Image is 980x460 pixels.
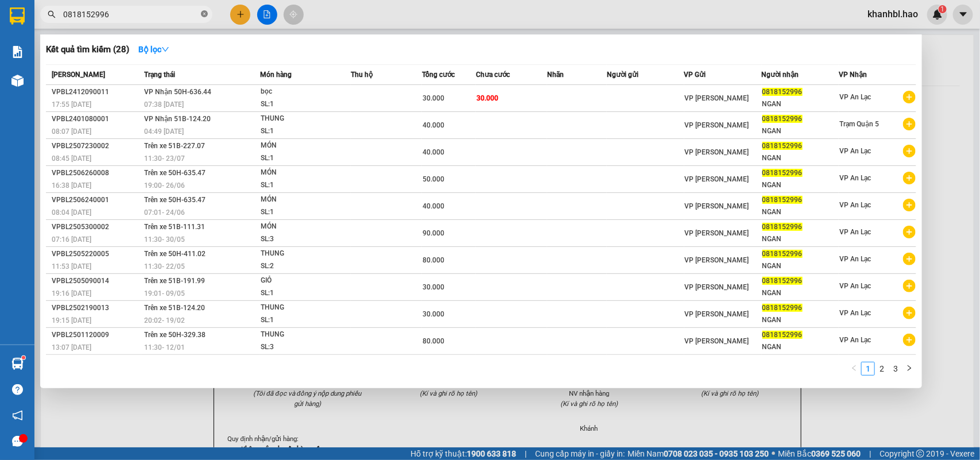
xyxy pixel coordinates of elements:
[423,256,444,264] span: 80.000
[762,233,839,245] div: NGAN
[63,8,199,21] input: Tìm tên, số ĐT hoặc mã đơn
[201,9,208,20] span: close-circle
[261,167,347,179] div: MÓN
[685,202,749,210] span: VP [PERSON_NAME]
[144,169,206,177] span: Trên xe 50H-635.47
[422,71,455,79] span: Tổng cước
[261,98,347,111] div: SL: 1
[903,334,916,346] span: plus-circle
[144,208,185,217] span: 07:01 - 24/06
[839,147,871,155] span: VP An Lạc
[144,223,205,231] span: Trên xe 51B-111.31
[607,71,638,79] span: Người gửi
[762,341,839,353] div: NGAN
[762,287,839,299] div: NGAN
[52,343,91,351] span: 13:07 [DATE]
[144,304,205,312] span: Trên xe 51B-124.20
[903,280,916,292] span: plus-circle
[762,142,803,150] span: 0818152996
[144,196,206,204] span: Trên xe 50H-635.47
[261,86,347,98] div: bọc
[423,229,444,237] span: 90.000
[839,228,871,236] span: VP An Lạc
[261,125,347,138] div: SL: 1
[903,253,916,265] span: plus-circle
[261,140,347,152] div: MÓN
[261,221,347,233] div: MÓN
[685,121,749,129] span: VP [PERSON_NAME]
[762,304,803,312] span: 0818152996
[839,309,871,317] span: VP An Lạc
[261,287,347,300] div: SL: 1
[261,179,347,192] div: SL: 1
[144,142,205,150] span: Trên xe 51B-227.07
[144,343,185,351] span: 11:30 - 12/01
[762,277,803,285] span: 0818152996
[862,362,874,375] a: 1
[46,44,129,56] h3: Kết quả tìm kiếm ( 28 )
[762,223,803,231] span: 0818152996
[762,196,803,204] span: 0818152996
[138,45,169,54] strong: Bộ lọc
[423,202,444,210] span: 40.000
[902,362,916,376] li: Next Page
[144,88,211,96] span: VP Nhận 50H-636.44
[903,199,916,211] span: plus-circle
[144,331,206,339] span: Trên xe 50H-329.38
[685,229,749,237] span: VP [PERSON_NAME]
[52,235,91,243] span: 07:16 [DATE]
[144,181,185,190] span: 19:00 - 26/06
[144,316,185,324] span: 20:02 - 19/02
[10,7,25,25] img: logo-vxr
[423,337,444,345] span: 80.000
[685,175,749,183] span: VP [PERSON_NAME]
[144,262,185,270] span: 11:30 - 22/05
[903,91,916,103] span: plus-circle
[52,275,141,287] div: VPBL2505090014
[261,341,347,354] div: SL: 3
[762,152,839,164] div: NGAN
[684,71,706,79] span: VP Gửi
[889,362,902,376] li: 3
[476,71,510,79] span: Chưa cước
[762,314,839,326] div: NGAN
[52,100,91,109] span: 17:55 [DATE]
[762,125,839,137] div: NGAN
[144,154,185,163] span: 11:30 - 23/07
[261,301,347,314] div: THUNG
[685,256,749,264] span: VP [PERSON_NAME]
[261,194,347,206] div: MÓN
[144,71,175,79] span: Trạng thái
[14,14,72,72] img: logo.jpg
[12,436,23,447] span: message
[875,362,889,376] li: 2
[839,93,871,101] span: VP An Lạc
[903,226,916,238] span: plus-circle
[22,356,25,360] sup: 1
[52,316,91,324] span: 19:15 [DATE]
[52,113,141,125] div: VPBL2401080001
[423,94,444,102] span: 30.000
[851,365,858,372] span: left
[261,113,347,125] div: THUNG
[52,181,91,190] span: 16:38 [DATE]
[839,71,867,79] span: VP Nhận
[161,45,169,53] span: down
[52,289,91,297] span: 19:16 [DATE]
[685,337,749,345] span: VP [PERSON_NAME]
[423,148,444,156] span: 40.000
[351,71,373,79] span: Thu hộ
[52,329,141,341] div: VPBL2501120009
[861,362,875,376] li: 1
[52,86,141,98] div: VPBL2412090011
[685,310,749,318] span: VP [PERSON_NAME]
[903,307,916,319] span: plus-circle
[144,235,185,243] span: 11:30 - 30/05
[107,28,480,42] li: 26 Phó Cơ Điều, Phường 12
[839,336,871,344] span: VP An Lạc
[762,179,839,191] div: NGAN
[12,410,23,421] span: notification
[762,331,803,339] span: 0818152996
[423,310,444,318] span: 30.000
[839,255,871,263] span: VP An Lạc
